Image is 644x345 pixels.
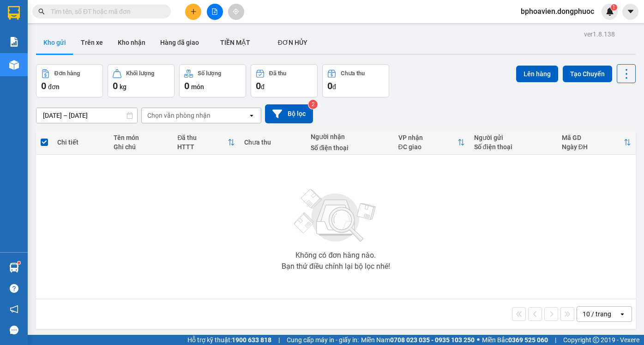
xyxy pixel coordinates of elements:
div: Đơn hàng [54,70,80,77]
span: question-circle [10,284,18,293]
span: Cung cấp máy in - giấy in: [287,335,359,345]
span: copyright [593,337,599,343]
span: TIỀN MẶT [220,39,250,46]
button: caret-down [622,4,638,20]
button: Trên xe [73,31,110,54]
div: Số điện thoại [474,143,553,151]
sup: 1 [611,4,617,11]
span: ⚪️ [477,338,480,342]
div: ĐC giao [398,143,457,151]
span: caret-down [626,7,635,16]
sup: 2 [308,100,318,109]
div: Ghi chú [114,143,169,151]
button: Chưa thu0đ [322,64,389,97]
div: Chi tiết [57,139,104,146]
div: Chưa thu [341,70,365,77]
span: 0 [41,80,46,91]
div: VP nhận [398,134,457,141]
div: Đã thu [177,134,227,141]
img: logo-vxr [8,6,20,20]
span: 1 [612,4,615,11]
button: Kho gửi [36,31,73,54]
th: Toggle SortBy [394,130,469,155]
div: Chưa thu [244,139,301,146]
div: 10 / trang [583,309,611,319]
span: bphoavien.dongphuoc [513,6,602,17]
span: message [10,326,18,334]
span: aim [233,8,239,15]
button: Đơn hàng0đơn [36,64,103,97]
span: 0 [184,80,189,91]
span: ĐƠN HỦY [278,39,307,46]
div: Khối lượng [126,70,154,77]
button: Khối lượng0kg [108,64,175,97]
strong: 0708 023 035 - 0935 103 250 [390,336,475,344]
button: Bộ lọc [265,104,313,123]
svg: open [248,112,255,119]
img: solution-icon [9,37,19,47]
button: Đã thu0đ [251,64,318,97]
div: HTTT [177,143,227,151]
div: Ngày ĐH [562,143,624,151]
div: Mã GD [562,134,624,141]
span: đơn [48,83,60,91]
span: đ [332,83,336,91]
div: ver 1.8.138 [584,29,615,39]
strong: 1900 633 818 [232,336,271,344]
div: Chọn văn phòng nhận [147,111,211,120]
span: 0 [256,80,261,91]
img: svg+xml;base64,PHN2ZyBjbGFzcz0ibGlzdC1wbHVnX19zdmciIHhtbG5zPSJodHRwOi8vd3d3LnczLm9yZy8yMDAwL3N2Zy... [289,183,382,248]
button: file-add [207,4,223,20]
span: 0 [113,80,118,91]
input: Select a date range. [36,108,137,123]
input: Tìm tên, số ĐT hoặc mã đơn [51,6,160,17]
span: search [38,8,45,15]
span: | [278,335,280,345]
span: Miền Bắc [482,335,548,345]
div: Số điện thoại [311,144,389,151]
button: Kho nhận [110,31,153,54]
span: plus [190,8,197,15]
span: 0 [327,80,332,91]
button: Lên hàng [516,66,558,82]
span: Hỗ trợ kỹ thuật: [187,335,271,345]
button: aim [228,4,244,20]
img: icon-new-feature [606,7,614,16]
div: Không có đơn hàng nào. [295,252,376,259]
div: Người nhận [311,133,389,140]
div: Người gửi [474,134,553,141]
th: Toggle SortBy [557,130,636,155]
span: món [191,83,204,91]
button: Hàng đã giao [153,31,206,54]
div: Đã thu [269,70,286,77]
span: Miền Nam [361,335,475,345]
span: kg [120,83,126,91]
svg: open [619,310,626,318]
img: warehouse-icon [9,263,19,272]
sup: 1 [18,261,20,264]
span: | [555,335,556,345]
strong: 0369 525 060 [508,336,548,344]
button: Tạo Chuyến [563,66,612,82]
div: Tên món [114,134,169,141]
span: notification [10,305,18,314]
div: Số lượng [198,70,221,77]
button: Số lượng0món [179,64,246,97]
div: Bạn thử điều chỉnh lại bộ lọc nhé! [282,263,390,270]
img: warehouse-icon [9,60,19,70]
th: Toggle SortBy [173,130,239,155]
span: file-add [211,8,218,15]
span: đ [261,83,265,91]
button: plus [185,4,201,20]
